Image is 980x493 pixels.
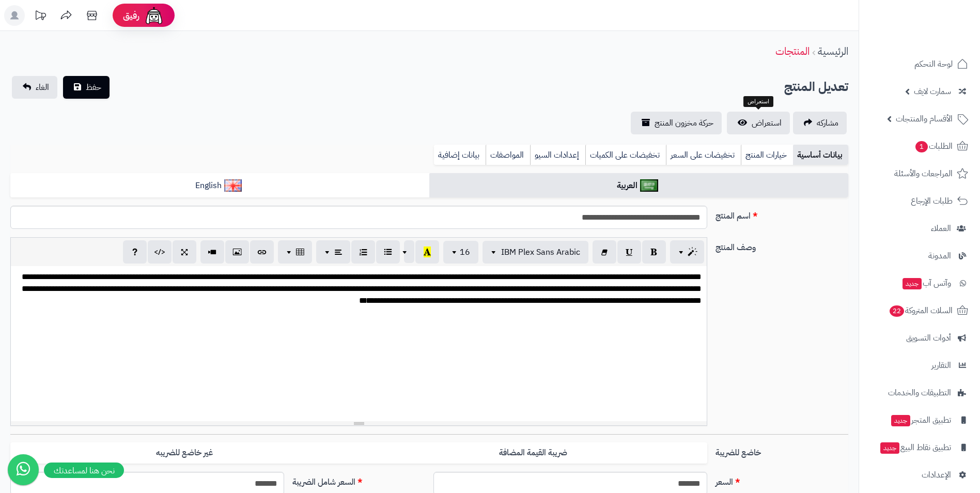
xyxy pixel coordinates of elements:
[486,145,530,165] a: المواصفات
[144,5,164,26] img: ai-face.png
[865,408,974,433] a: تطبيق المتجرجديد
[27,5,53,28] a: تحديثات المنصة
[865,353,974,378] a: التقارير
[585,145,666,165] a: تخفيضات على الكميات
[640,179,658,192] img: العربية
[752,117,782,129] span: استعراض
[894,166,953,181] span: المراجعات والأسئلة
[818,43,848,59] a: الرئيسية
[865,243,974,268] a: المدونة
[865,134,974,159] a: الطلبات1
[931,358,951,373] span: التقارير
[743,96,773,107] div: استعراض
[865,435,974,460] a: تطبيق نقاط البيعجديد
[775,43,810,59] a: المنتجات
[666,145,741,165] a: تخفيضات على السعر
[288,472,429,488] label: السعر شامل الضريبة
[443,241,478,264] button: 16
[865,161,974,186] a: المراجعات والأسئلة
[879,440,951,455] span: تطبيق نقاط البيع
[889,303,953,318] span: السلات المتروكة
[711,206,852,222] label: اسم المنتج
[865,52,974,76] a: لوحة التحكم
[915,141,928,152] span: 1
[460,246,470,258] span: 16
[865,463,974,487] a: الإعدادات
[914,57,953,71] span: لوحة التحكم
[888,386,951,400] span: التطبيقات والخدمات
[224,179,242,192] img: English
[727,112,790,134] a: استعراض
[903,278,922,289] span: جديد
[922,468,951,482] span: الإعدادات
[793,145,848,165] a: بيانات أساسية
[429,173,848,198] a: العربية
[865,189,974,213] a: طلبات الإرجاع
[655,117,713,129] span: حركة مخزون المنتج
[931,221,951,236] span: العملاء
[793,112,847,134] a: مشاركه
[901,276,951,290] span: وآتس آب
[865,326,974,350] a: أدوات التسويق
[911,194,953,208] span: طلبات الإرجاع
[865,380,974,405] a: التطبيقات والخدمات
[865,271,974,296] a: وآتس آبجديد
[711,237,852,254] label: وصف المنتج
[928,249,951,263] span: المدونة
[434,145,486,165] a: بيانات إضافية
[817,117,838,129] span: مشاركه
[741,145,793,165] a: خيارات المنتج
[63,76,110,99] button: حفظ
[501,246,580,258] span: IBM Plex Sans Arabic
[359,442,707,464] label: ضريبة القيمة المضافة
[10,173,429,198] a: English
[914,139,953,153] span: الطلبات
[891,415,910,426] span: جديد
[86,81,101,94] span: حفظ
[906,331,951,345] span: أدوات التسويق
[890,305,904,317] span: 22
[483,241,588,264] button: IBM Plex Sans Arabic
[890,413,951,427] span: تطبيق المتجر
[123,9,139,22] span: رفيق
[12,76,57,99] a: الغاء
[914,84,951,99] span: سمارت لايف
[711,472,852,488] label: السعر
[880,442,899,454] span: جديد
[865,298,974,323] a: السلات المتروكة22
[530,145,585,165] a: إعدادات السيو
[711,442,852,459] label: خاضع للضريبة
[631,112,722,134] a: حركة مخزون المنتج
[865,216,974,241] a: العملاء
[36,81,49,94] span: الغاء
[10,442,359,464] label: غير خاضع للضريبه
[896,112,953,126] span: الأقسام والمنتجات
[784,76,848,98] h2: تعديل المنتج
